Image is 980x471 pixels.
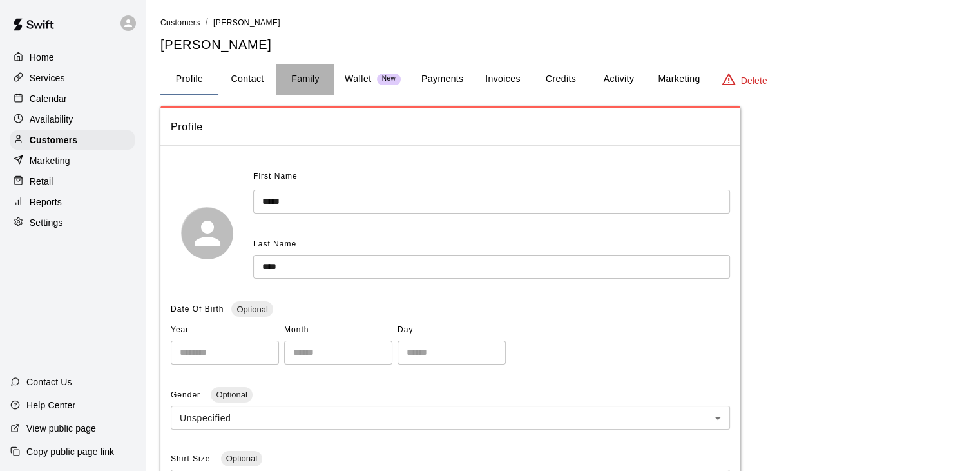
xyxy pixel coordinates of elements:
[206,15,208,29] li: /
[171,305,224,314] span: Date Of Birth
[171,390,203,399] span: Gender
[345,72,372,86] p: Wallet
[741,74,767,87] p: Delete
[284,320,392,341] span: Month
[10,110,135,129] a: Availability
[30,51,54,64] p: Home
[30,92,67,105] p: Calendar
[276,64,334,95] button: Family
[26,422,96,435] p: View public page
[221,454,262,463] span: Optional
[218,64,276,95] button: Contact
[253,239,296,248] span: Last Name
[231,305,273,314] span: Optional
[10,68,135,88] a: Services
[10,130,135,150] a: Customers
[213,18,280,27] span: [PERSON_NAME]
[26,399,75,412] p: Help Center
[160,64,965,95] div: basic tabs example
[411,64,474,95] button: Payments
[10,151,135,170] a: Marketing
[171,119,730,135] span: Profile
[253,166,298,187] span: First Name
[30,175,53,188] p: Retail
[171,320,279,341] span: Year
[160,17,200,27] a: Customers
[10,192,135,212] a: Reports
[30,154,70,167] p: Marketing
[648,64,710,95] button: Marketing
[26,445,114,458] p: Copy public page link
[30,134,77,146] p: Customers
[26,376,72,388] p: Contact Us
[30,113,73,126] p: Availability
[160,64,218,95] button: Profile
[590,64,648,95] button: Activity
[10,48,135,67] a: Home
[160,18,200,27] span: Customers
[377,75,401,83] span: New
[160,15,965,30] nav: breadcrumb
[30,195,62,208] p: Reports
[10,172,135,191] a: Retail
[398,320,506,341] span: Day
[160,36,965,54] h5: [PERSON_NAME]
[10,89,135,108] a: Calendar
[211,390,252,399] span: Optional
[171,406,730,430] div: Unspecified
[10,213,135,232] a: Settings
[30,72,65,85] p: Services
[474,64,532,95] button: Invoices
[171,454,213,463] span: Shirt Size
[532,64,590,95] button: Credits
[30,216,63,229] p: Settings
